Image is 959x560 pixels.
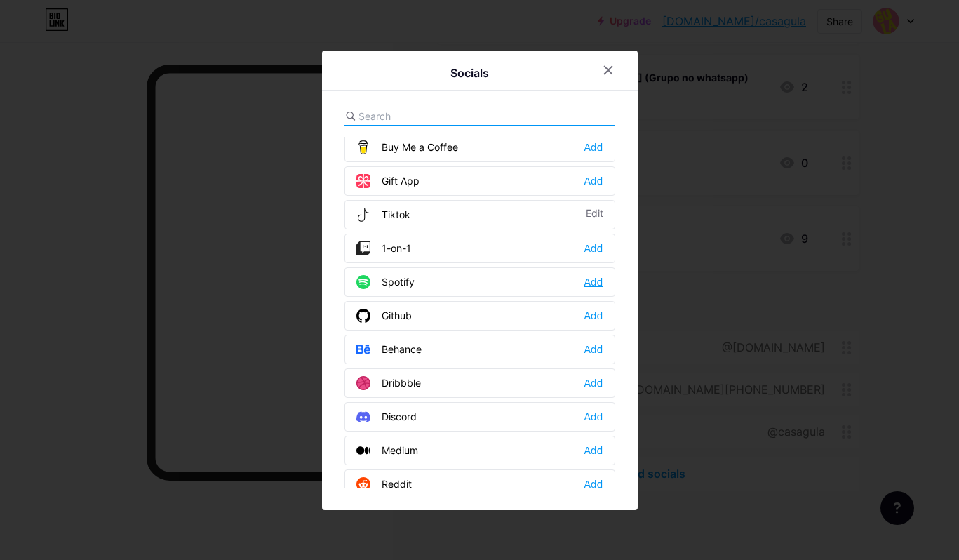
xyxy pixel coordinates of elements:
div: Medium [356,444,418,458]
div: Add [584,174,603,188]
div: Add [584,477,603,491]
div: Add [584,342,603,356]
div: Edit [586,208,603,222]
div: Tiktok [356,208,410,222]
div: Add [584,140,603,154]
div: Buy Me a Coffee [356,140,458,154]
div: Add [584,444,603,458]
div: Spotify [356,275,415,289]
div: Socials [450,65,489,81]
input: Search [358,109,514,124]
div: Gift App [356,174,420,188]
div: Github [356,309,412,323]
div: Reddit [356,477,412,491]
div: 1-on-1 [356,241,411,255]
div: Add [584,410,603,424]
div: Behance [356,342,422,356]
div: Dribbble [356,376,421,390]
div: Add [584,376,603,390]
div: Add [584,241,603,255]
div: Discord [356,410,417,424]
div: Add [584,275,603,289]
div: Add [584,309,603,323]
